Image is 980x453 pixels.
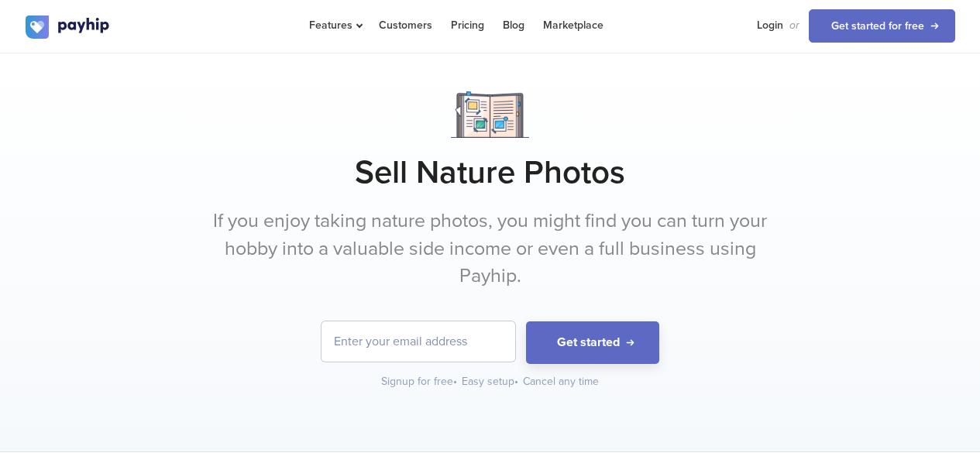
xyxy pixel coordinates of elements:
button: Get started [526,321,659,364]
span: • [453,375,457,388]
h1: Sell Nature Photos [26,153,955,192]
div: Signup for free [381,374,459,390]
span: Features [309,19,360,32]
img: logo.svg [26,15,111,39]
p: If you enjoy taking nature photos, you might find you can turn your hobby into a valuable side in... [200,208,781,290]
input: Enter your email address [322,321,515,362]
img: Notebook.png [451,91,529,138]
div: Easy setup [462,374,520,390]
span: • [514,375,518,388]
div: Cancel any time [523,374,599,390]
a: Get started for free [809,9,955,43]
